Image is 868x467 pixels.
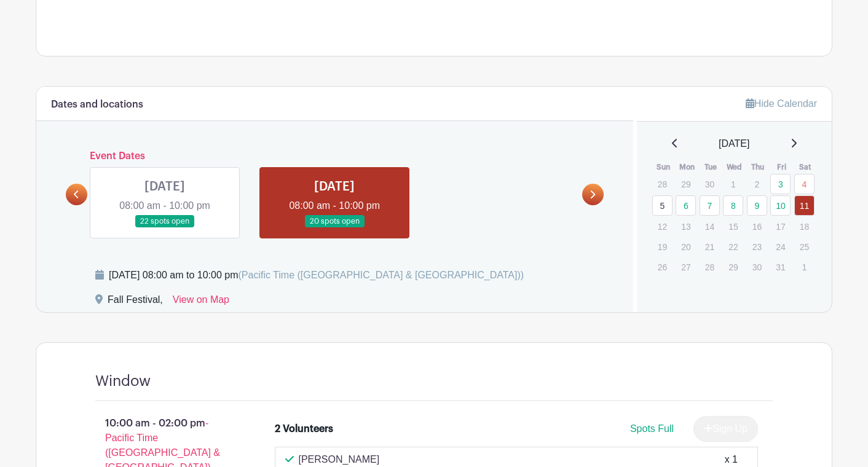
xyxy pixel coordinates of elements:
a: Hide Calendar [746,98,817,109]
p: 30 [700,175,720,194]
p: 1 [723,175,743,194]
h6: Dates and locations [51,99,143,111]
a: 5 [652,195,673,216]
p: [PERSON_NAME] [299,452,380,467]
p: 25 [794,237,815,256]
p: 28 [652,175,673,194]
span: (Pacific Time ([GEOGRAPHIC_DATA] & [GEOGRAPHIC_DATA])) [238,270,524,280]
span: [DATE] [719,136,749,151]
p: 13 [676,217,696,236]
p: 1 [794,257,815,277]
p: 28 [700,257,720,277]
a: 10 [770,195,791,216]
p: 17 [770,217,791,236]
p: 24 [770,237,791,256]
th: Sun [652,161,676,173]
p: 21 [700,237,720,256]
p: 14 [700,217,720,236]
div: Fall Festival, [108,292,163,312]
h6: Event Dates [87,151,582,162]
p: 12 [652,217,673,236]
p: 22 [723,237,743,256]
a: 9 [747,195,767,216]
a: View on Map [173,292,229,312]
th: Fri [770,161,794,173]
p: 16 [747,217,767,236]
a: 7 [700,195,720,216]
a: 3 [770,174,791,194]
p: 18 [794,217,815,236]
p: 20 [676,237,696,256]
p: 27 [676,257,696,277]
th: Tue [699,161,723,173]
div: 2 Volunteers [275,422,333,436]
a: 8 [723,195,743,216]
p: 19 [652,237,673,256]
p: 31 [770,257,791,277]
th: Thu [746,161,770,173]
a: 4 [794,174,815,194]
p: 23 [747,237,767,256]
p: 30 [747,257,767,277]
h4: Window [95,372,151,390]
th: Mon [675,161,699,173]
th: Wed [722,161,746,173]
div: [DATE] 08:00 am to 10:00 pm [109,268,524,283]
div: x 1 [725,452,738,467]
p: 26 [652,257,673,277]
p: 2 [747,175,767,194]
a: 11 [794,195,815,216]
th: Sat [794,161,818,173]
p: 29 [723,257,743,277]
span: Spots Full [630,423,674,434]
p: 15 [723,217,743,236]
a: 6 [676,195,696,216]
p: 29 [676,175,696,194]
